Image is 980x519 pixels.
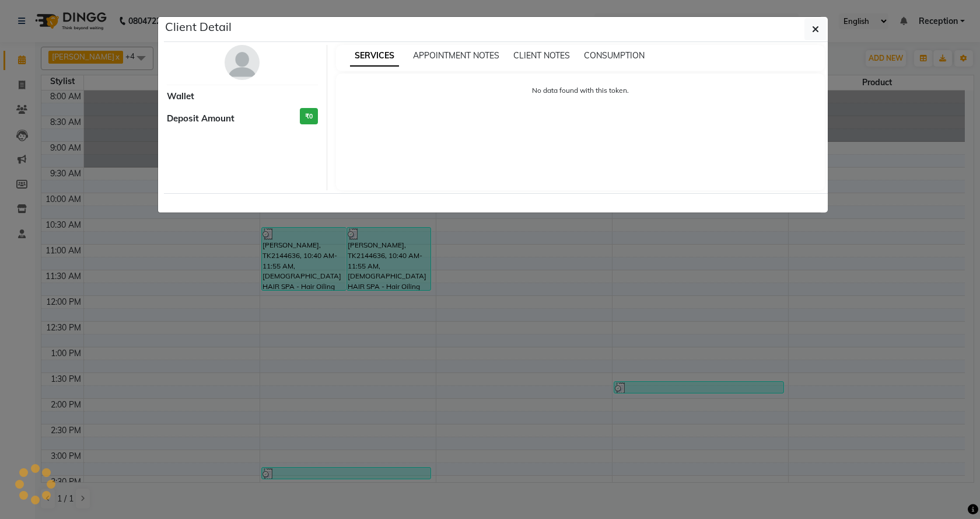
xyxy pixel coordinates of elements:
span: Wallet [167,90,194,103]
h5: Client Detail [165,18,232,36]
p: No data found with this token. [348,85,814,96]
h3: ₹0 [300,108,318,125]
span: SERVICES [350,46,399,67]
span: CONSUMPTION [584,50,645,61]
span: APPOINTMENT NOTES [413,50,499,61]
img: avatar [225,45,260,80]
span: CLIENT NOTES [513,50,570,61]
span: Deposit Amount [167,112,235,126]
